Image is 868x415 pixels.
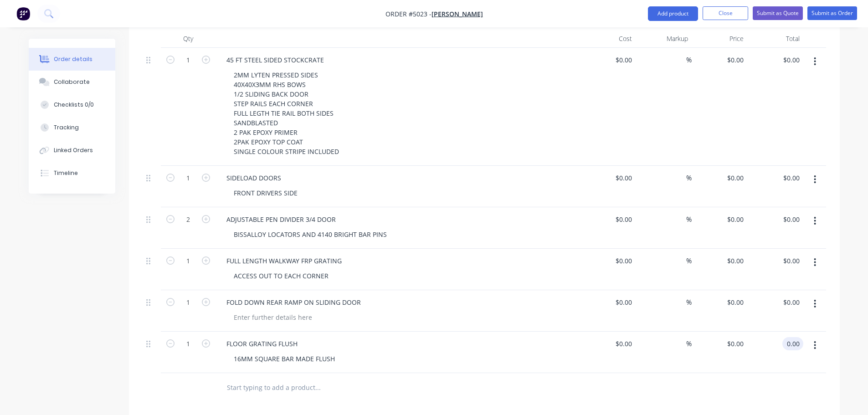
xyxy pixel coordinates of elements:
div: Timeline [54,169,78,177]
div: Tracking [54,123,79,132]
button: Tracking [29,116,115,139]
div: ACCESS OUT TO EACH CORNER [226,269,336,282]
span: % [686,55,692,65]
span: % [686,214,692,225]
span: % [686,338,692,349]
button: Collaborate [29,71,115,93]
button: Add product [648,6,698,21]
div: Collaborate [54,78,90,86]
a: [PERSON_NAME] [431,10,483,18]
div: Checklists 0/0 [54,101,94,109]
div: ADJUSTABLE PEN DIVIDER 3/4 DOOR [219,213,343,226]
div: Qty [161,30,216,48]
span: % [686,173,692,183]
div: FRONT DRIVERS SIDE [226,186,305,200]
div: 2MM LYTEN PRESSED SIDES 40X40X3MM RHS BOWS 1/2 SLIDING BACK DOOR STEP RAILS EACH CORNER FULL LEGT... [226,68,346,158]
div: SIDELOAD DOORS [219,171,288,184]
div: Total [747,30,803,48]
span: % [686,297,692,307]
input: Start typing to add a product... [226,379,409,397]
button: Submit as Order [807,6,857,20]
div: Cost [580,30,636,48]
button: Order details [29,48,115,71]
button: Checklists 0/0 [29,93,115,116]
span: Order #5023 - [385,10,431,18]
div: Price [692,30,748,48]
div: Linked Orders [54,146,93,154]
div: BISSALLOY LOCATORS AND 4140 BRIGHT BAR PINS [226,228,394,241]
button: Timeline [29,162,115,184]
div: Markup [636,30,692,48]
button: Submit as Quote [753,6,803,20]
div: 45 FT STEEL SIDED STOCKCRATE [219,53,331,67]
div: FLOOR GRATING FLUSH [219,337,305,350]
img: Factory [16,7,30,20]
span: % [686,256,692,266]
button: Linked Orders [29,139,115,162]
div: 16MM SQUARE BAR MADE FLUSH [226,352,342,365]
div: FOLD DOWN REAR RAMP ON SLIDING DOOR [219,296,368,309]
button: Close [703,6,748,20]
div: Order details [54,55,92,63]
div: FULL LENGTH WALKWAY FRP GRATING [219,254,349,267]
